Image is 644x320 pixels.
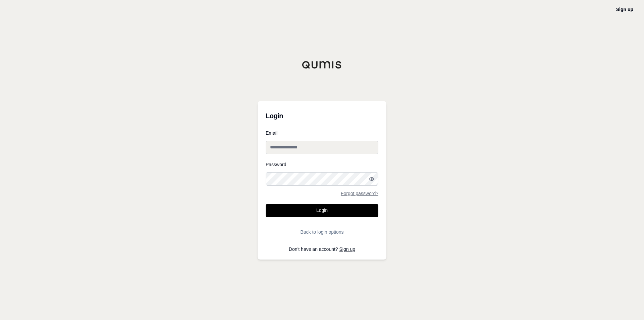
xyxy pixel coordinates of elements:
[341,191,378,196] a: Forgot password?
[266,204,378,217] button: Login
[616,7,633,12] a: Sign up
[266,225,378,239] button: Back to login options
[266,131,378,135] label: Email
[302,61,342,69] img: Qumis
[266,162,378,167] label: Password
[339,246,355,252] a: Sign up
[266,109,378,123] h3: Login
[266,247,378,252] p: Don't have an account?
